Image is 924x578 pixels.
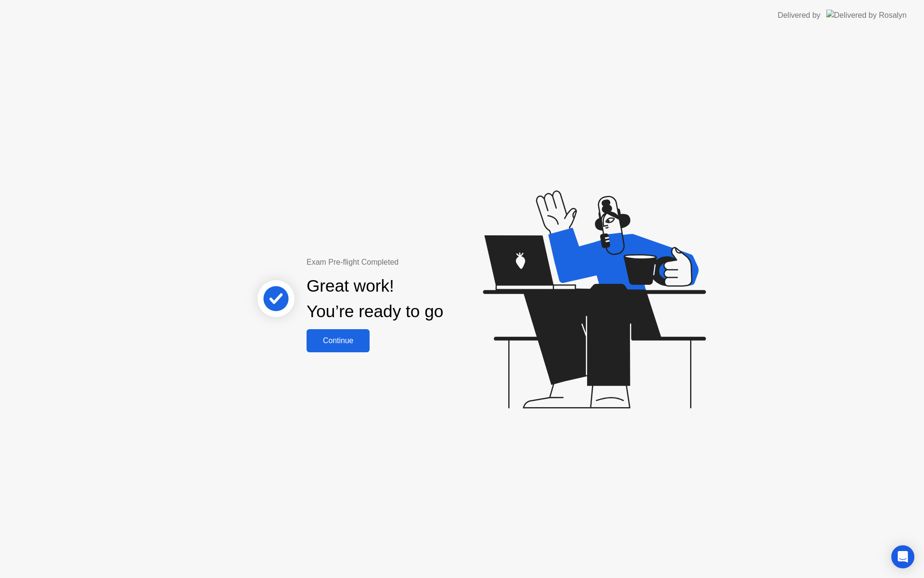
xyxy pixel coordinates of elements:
button: Continue [307,329,370,352]
div: Great work! You’re ready to go [307,273,443,324]
div: Exam Pre-flight Completed [307,257,505,268]
div: Delivered by [778,10,821,21]
div: Open Intercom Messenger [891,545,914,568]
div: Continue [309,336,367,345]
img: Delivered by Rosalyn [826,10,907,21]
